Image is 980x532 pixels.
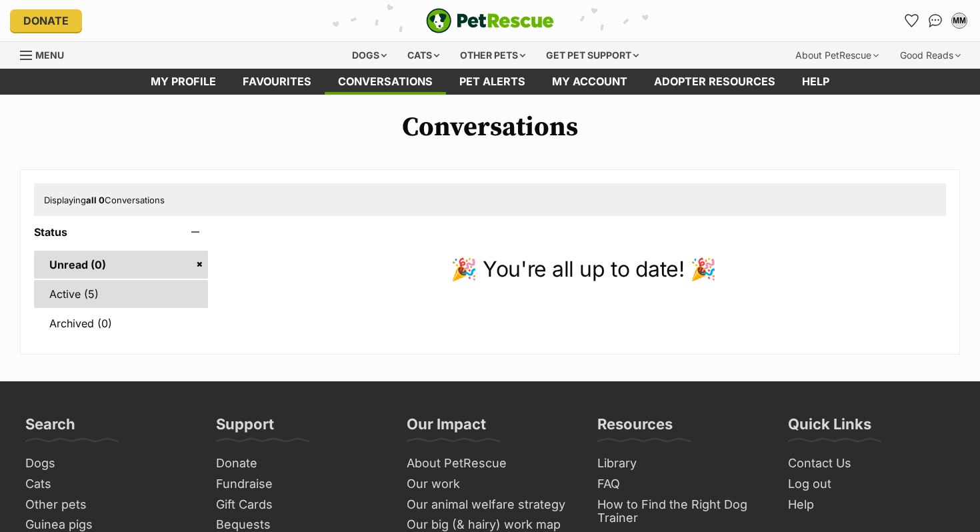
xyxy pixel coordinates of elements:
a: Contact Us [783,453,960,474]
a: My account [539,69,641,95]
div: MM [953,14,966,27]
a: conversations [325,69,446,95]
a: Unread (0) [34,251,208,279]
a: Help [783,495,960,515]
a: Favourites [901,10,922,31]
div: Get pet support [537,42,648,69]
div: Good Reads [891,42,970,69]
h3: Resources [597,415,673,441]
ul: Account quick links [901,10,970,31]
a: Gift Cards [211,495,388,515]
img: logo-e224e6f780fb5917bec1dbf3a21bbac754714ae5b6737aabdf751b685950b380.svg [426,8,554,33]
h3: Quick Links [788,415,871,441]
a: My profile [137,69,229,95]
header: Status [34,226,208,238]
p: 🎉 You're all up to date! 🎉 [221,253,946,285]
a: Adopter resources [641,69,789,95]
span: Displaying Conversations [44,195,165,205]
a: Help [789,69,843,95]
a: Log out [783,474,960,495]
a: Active (5) [34,280,208,308]
a: Donate [10,9,82,32]
div: Other pets [451,42,535,69]
a: FAQ [592,474,769,495]
a: Library [592,453,769,474]
strong: all 0 [86,195,105,205]
button: My account [949,10,970,31]
a: Dogs [20,453,197,474]
a: Fundraise [211,474,388,495]
h3: Search [25,415,75,441]
h3: Support [216,415,274,441]
a: Menu [20,42,73,66]
h3: Our Impact [407,415,486,441]
a: Other pets [20,495,197,515]
img: chat-41dd97257d64d25036548639549fe6c8038ab92f7586957e7f3b1b290dea8141.svg [929,14,943,27]
a: PetRescue [426,8,554,33]
a: About PetRescue [401,453,579,474]
a: Our animal welfare strategy [401,495,579,515]
a: Cats [20,474,197,495]
a: Archived (0) [34,309,208,337]
span: Menu [35,49,64,61]
a: How to Find the Right Dog Trainer [592,495,769,529]
a: Favourites [229,69,325,95]
a: Conversations [925,10,946,31]
div: Dogs [343,42,396,69]
a: Pet alerts [446,69,539,95]
a: Donate [211,453,388,474]
a: Our work [401,474,579,495]
div: About PetRescue [786,42,888,69]
div: Cats [398,42,449,69]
